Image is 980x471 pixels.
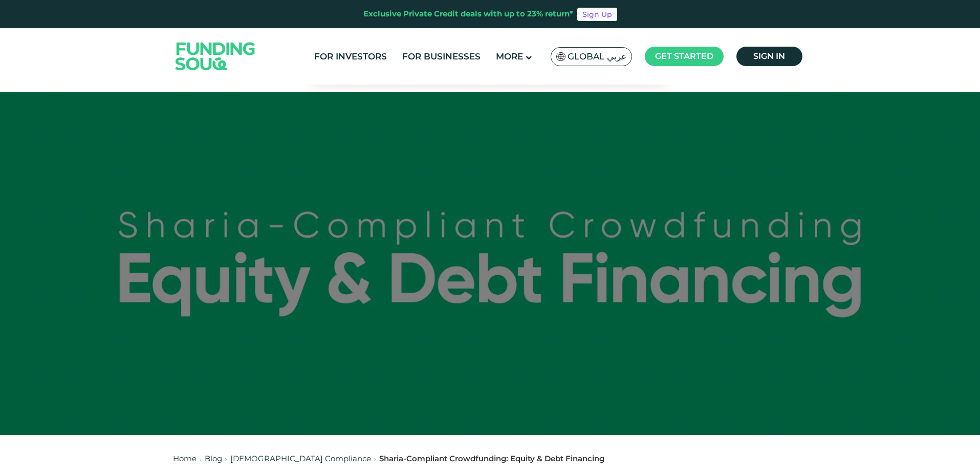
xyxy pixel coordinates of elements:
a: Home [173,454,197,463]
a: [DEMOGRAPHIC_DATA] Compliance [230,454,371,463]
a: Sign Up [577,8,617,21]
span: More [496,51,523,62]
img: SA Flag [556,52,565,61]
img: Logo [165,30,266,82]
a: Blog [205,454,222,463]
span: Sign in [753,51,785,61]
a: For Investors [312,48,389,65]
a: Sign in [736,47,802,66]
div: Exclusive Private Credit deals with up to 23% return* [363,8,573,20]
div: Sharia-Compliant Crowdfunding: Equity & Debt Financing [379,453,604,465]
a: For Businesses [400,48,483,65]
span: Global عربي [568,51,626,63]
span: Get started [655,51,713,61]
